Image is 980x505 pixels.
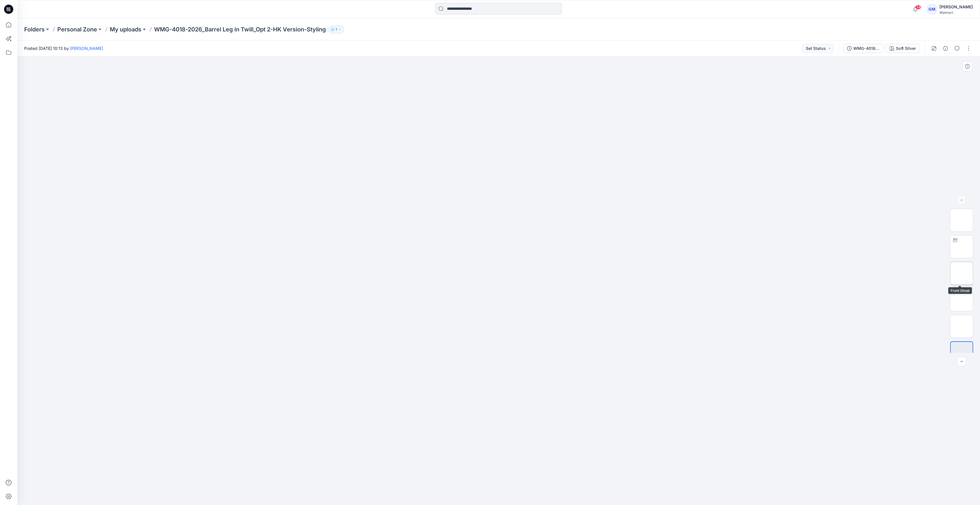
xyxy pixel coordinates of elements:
[328,25,344,33] button: 1
[24,25,45,33] a: Folders
[335,26,337,33] p: 1
[939,10,973,15] div: Walmart
[896,45,916,52] div: Soft Silver
[70,46,103,51] a: [PERSON_NAME]
[57,25,97,33] a: Personal Zone
[941,44,950,53] button: Details
[853,45,880,52] div: WMG-4018-2026_Rev2_Barrel Leg in Twill_Opt 2-HK Version
[110,25,141,33] a: My uploads
[927,4,937,14] div: GM
[24,45,103,51] span: Posted [DATE] 10:13 by
[939,3,973,10] div: [PERSON_NAME]
[915,5,921,10] span: 36
[886,44,920,53] button: Soft Silver
[154,25,326,33] p: WMG-4018-2026_Barrel Leg in Twill_Opt 2-HK Version-Styling
[843,44,884,53] button: WMG-4018-2026_Rev2_Barrel Leg in Twill_Opt 2-HK Version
